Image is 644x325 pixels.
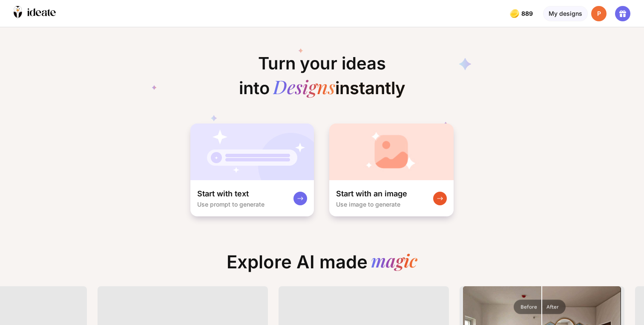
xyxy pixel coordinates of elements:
[336,189,407,199] div: Start with an image
[197,189,249,199] div: Start with text
[543,6,588,21] div: My designs
[190,124,314,180] img: startWithTextCardBg.jpg
[521,10,535,17] span: 889
[371,251,417,273] div: magic
[336,201,400,208] div: Use image to generate
[197,201,264,208] div: Use prompt to generate
[220,251,424,279] div: Explore AI made
[591,6,607,21] div: P
[329,124,454,180] img: startWithImageCardBg.jpg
